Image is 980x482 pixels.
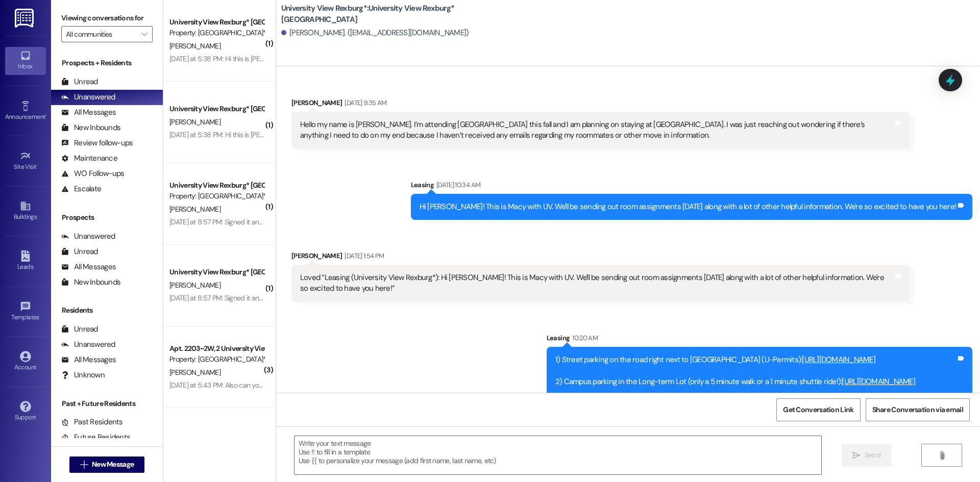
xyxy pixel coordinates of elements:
a: Buildings [5,197,46,225]
div: WO Follow-ups [61,168,124,179]
div: University View Rexburg* [GEOGRAPHIC_DATA] [169,267,264,277]
div: [DATE] 10:34 AM [434,180,480,190]
div: Property: [GEOGRAPHIC_DATA]* [169,354,264,365]
a: [URL][DOMAIN_NAME] [802,354,875,365]
img: ResiDesk Logo [15,9,36,28]
div: [PERSON_NAME] [291,250,910,265]
button: New Message [69,456,145,473]
i:  [80,461,88,469]
a: Support [5,398,46,425]
span: New Message [92,459,134,470]
a: [URL][DOMAIN_NAME] [842,376,915,387]
div: Past Residents [61,417,123,427]
div: Unanswered [61,339,115,350]
div: Unread [61,324,98,335]
div: University View Rexburg* [GEOGRAPHIC_DATA] [169,17,264,28]
span: • [39,312,41,319]
a: Leads [5,247,46,275]
div: University View Rexburg* [GEOGRAPHIC_DATA] [169,104,264,114]
div: [DATE] at 5:43 PM: Also can you send me messages to my cell phone number at [PHONE_NUMBER] this i... [169,380,627,390]
span: [PERSON_NAME] [169,117,220,126]
span: • [45,112,47,119]
span: Share Conversation via email [872,404,963,415]
div: Leasing [411,180,973,194]
div: New Inbounds [61,277,120,288]
div: Review follow-ups [61,138,133,148]
span: [PERSON_NAME] [169,281,220,290]
div: All Messages [61,107,116,118]
input: All communities [66,26,136,42]
div: Escalate [61,184,101,194]
b: University View Rexburg*: University View Rexburg* [GEOGRAPHIC_DATA] [281,3,485,25]
div: Leasing [547,333,972,347]
div: [DATE] 9:35 AM [342,97,386,108]
div: All Messages [61,262,116,272]
span: [PERSON_NAME] [169,205,220,214]
div: Past + Future Residents [51,398,163,409]
div: Hi [PERSON_NAME]! This is Macy with UV. We'll be sending out room assignments [DATE] along with a... [420,201,957,212]
div: [DATE] 1:54 PM [342,250,384,261]
div: Unread [61,246,98,257]
i:  [938,451,946,460]
div: Unread [61,77,98,87]
span: [PERSON_NAME] [169,368,220,377]
div: Unanswered [61,92,115,103]
i:  [852,451,860,460]
div: 1) Street parking on the road right next to [GEOGRAPHIC_DATA] (U-Permits): 2) Campus parking in t... [555,354,956,431]
div: Maintenance [61,153,117,164]
div: Future Residents [61,432,130,443]
div: [DATE] at 8:57 PM: Signed it and paid the last portion of the rent! [169,217,358,226]
a: Inbox [5,47,46,74]
span: Get Conversation Link [783,404,853,415]
span: [PERSON_NAME] [169,41,220,50]
a: Templates • [5,298,46,325]
div: Unanswered [61,231,115,242]
button: Send [842,444,891,467]
div: 10:20 AM [570,333,598,343]
div: Property: [GEOGRAPHIC_DATA]* [169,191,264,201]
label: Viewing conversations for [61,10,153,26]
a: Site Visit • [5,147,46,175]
div: Residents [51,305,163,316]
button: Get Conversation Link [776,398,860,421]
div: [PERSON_NAME]. ([EMAIL_ADDRESS][DOMAIN_NAME]) [281,28,469,38]
div: [DATE] at 8:57 PM: Signed it and paid the last portion of the rent! [169,293,358,302]
button: Share Conversation via email [866,398,970,421]
div: Unknown [61,370,105,380]
div: Apt. 2203~2W, 2 University View Rexburg [169,343,264,354]
div: New Inbounds [61,122,120,133]
div: Loved “Leasing (University View Rexburg*): Hi [PERSON_NAME]! This is Macy with UV. We'll be sendi... [300,272,893,294]
i:  [141,30,147,38]
div: Prospects + Residents [51,58,163,68]
div: University View Rexburg* [GEOGRAPHIC_DATA] [169,180,264,191]
div: Hello my name is [PERSON_NAME]. I’m attending [GEOGRAPHIC_DATA] this fall and I am planning on st... [300,119,893,141]
span: Send [865,450,880,461]
div: All Messages [61,354,116,365]
div: [PERSON_NAME] [291,97,910,112]
span: • [37,162,38,169]
div: Prospects [51,212,163,223]
div: Property: [GEOGRAPHIC_DATA]* [169,28,264,38]
a: Account [5,348,46,375]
